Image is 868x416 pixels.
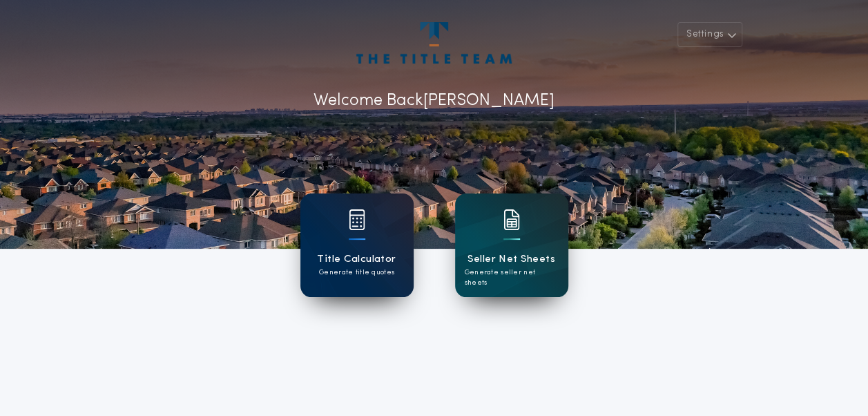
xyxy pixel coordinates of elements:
[317,252,396,267] h1: Title Calculator
[349,209,365,230] img: card icon
[300,193,414,297] a: card iconTitle CalculatorGenerate title quotes
[467,252,555,267] h1: Seller Net Sheets
[465,267,559,288] p: Generate seller net sheets
[314,88,554,113] p: Welcome Back [PERSON_NAME]
[503,209,520,230] img: card icon
[319,267,394,278] p: Generate title quotes
[356,22,511,64] img: account-logo
[455,193,568,297] a: card iconSeller Net SheetsGenerate seller net sheets
[677,22,742,47] button: Settings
